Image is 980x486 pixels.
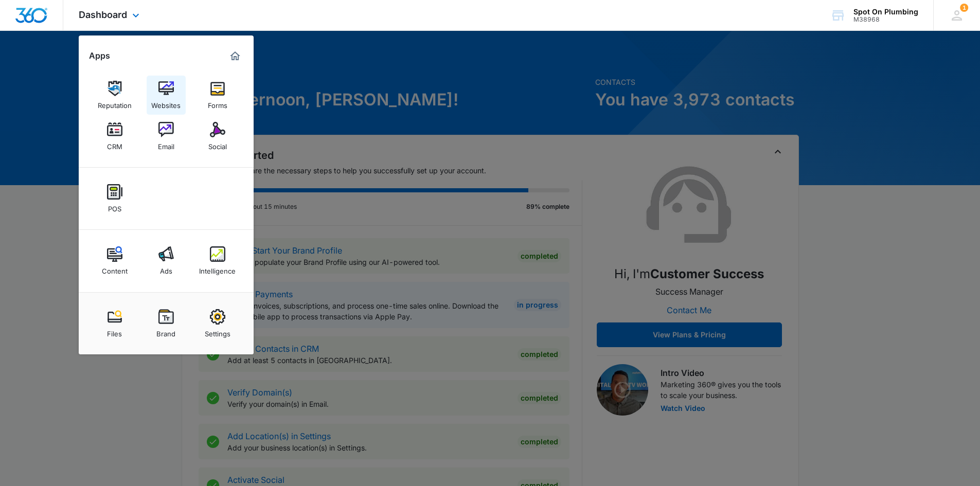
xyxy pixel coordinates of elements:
[160,262,172,275] div: Ads
[107,137,122,151] div: CRM
[79,9,127,20] span: Dashboard
[102,262,128,275] div: Content
[960,4,968,12] span: 1
[147,76,186,115] a: Websites
[205,325,230,338] div: Settings
[227,48,243,64] a: Marketing 360® Dashboard
[147,241,186,280] a: Ads
[198,117,237,156] a: Social
[151,96,181,110] div: Websites
[95,179,134,218] a: POS
[199,262,236,275] div: Intelligence
[198,304,237,343] a: Settings
[960,4,968,12] div: notifications count
[208,96,227,110] div: Forms
[156,325,175,338] div: Brand
[853,8,918,16] div: account name
[95,117,134,156] a: CRM
[208,137,227,151] div: Social
[95,241,134,280] a: Content
[108,200,121,213] div: POS
[147,304,186,343] a: Brand
[147,117,186,156] a: Email
[95,76,134,115] a: Reputation
[95,304,134,343] a: Files
[98,96,132,110] div: Reputation
[198,76,237,115] a: Forms
[89,51,110,61] h2: Apps
[198,241,237,280] a: Intelligence
[107,325,122,338] div: Files
[158,137,174,151] div: Email
[853,16,918,23] div: account id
